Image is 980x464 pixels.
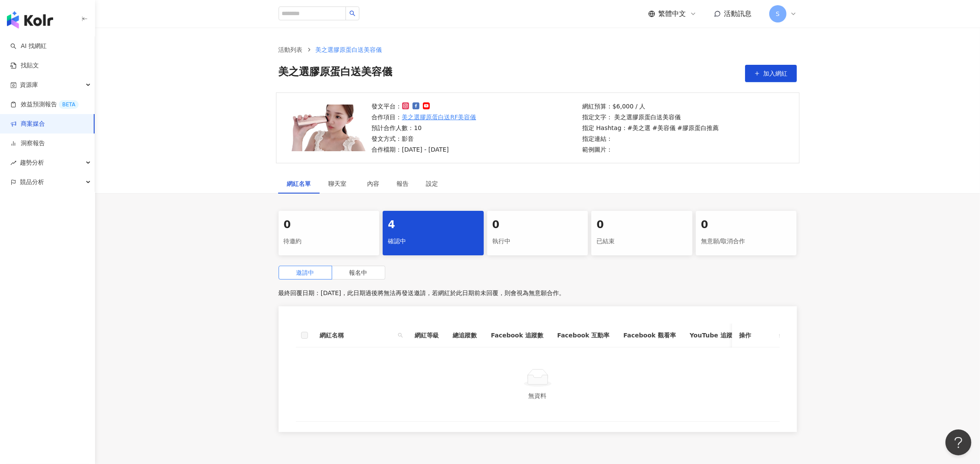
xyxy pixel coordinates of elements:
[10,100,79,109] a: 效益預測報告BETA
[20,75,38,95] span: 資源庫
[372,145,476,154] p: 合作檔期：[DATE] - [DATE]
[372,102,476,111] p: 發文平台：
[7,11,53,29] img: logo
[732,324,780,347] th: 操作
[349,269,368,276] span: 報名中
[279,286,797,299] p: 最終回覆日期：[DATE]，此日期過後將無法再發送邀請，若網紅於此日期前未回覆，則會視為無意願合作。
[776,9,780,19] span: S
[397,179,409,188] div: 報告
[329,181,350,187] span: 聊天室
[285,105,369,151] img: 美之選膠原蛋白送RF美容儀
[677,123,719,133] p: #膠原蛋白推薦
[724,10,752,18] span: 活動訊息
[628,123,651,133] p: #美之選
[320,331,394,340] span: 網紅名稱
[306,391,769,400] div: 無資料
[296,269,314,276] span: 邀請中
[764,70,788,77] span: 加入網紅
[20,153,44,172] span: 趨勢分析
[279,65,393,82] span: 美之選膠原蛋白送美容儀
[582,112,719,122] p: 指定文字： 美之選膠原蛋白送美容儀
[10,120,45,128] a: 商案媒合
[287,179,311,188] div: 網紅名單
[10,139,45,148] a: 洞察報告
[372,123,476,133] p: 預計合作人數：10
[10,42,47,51] a: searchAI 找網紅
[492,218,583,232] div: 0
[652,123,676,133] p: #美容儀
[745,65,797,82] button: 加入網紅
[372,134,476,143] p: 發文方式：影音
[20,172,44,192] span: 競品分析
[402,112,476,122] a: 美之選膠原蛋白送RF美容儀
[396,329,405,342] span: search
[701,218,792,232] div: 0
[616,324,682,347] th: Facebook 觀看率
[316,46,382,53] span: 美之選膠原蛋白送美容儀
[398,333,403,338] span: search
[582,123,719,133] p: 指定 Hashtag：
[582,134,719,143] p: 指定連結：
[10,61,39,70] a: 找貼文
[388,218,479,232] div: 4
[408,324,446,347] th: 網紅等級
[550,324,616,347] th: Facebook 互動率
[492,234,583,249] div: 執行中
[945,429,971,455] iframe: Help Scout Beacon - Open
[683,324,745,347] th: YouTube 追蹤數
[349,10,355,16] span: search
[582,102,719,111] p: 網紅預算：$6,000 / 人
[372,112,476,122] p: 合作項目：
[426,179,438,188] div: 設定
[284,234,374,249] div: 待邀約
[284,218,374,232] div: 0
[446,324,484,347] th: 總追蹤數
[596,218,687,232] div: 0
[596,234,687,249] div: 已結束
[10,160,16,166] span: rise
[368,179,380,188] div: 內容
[484,324,550,347] th: Facebook 追蹤數
[701,234,792,249] div: 無意願/取消合作
[582,145,719,154] p: 範例圖片：
[277,45,304,54] a: 活動列表
[388,234,479,249] div: 確認中
[659,9,686,19] span: 繁體中文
